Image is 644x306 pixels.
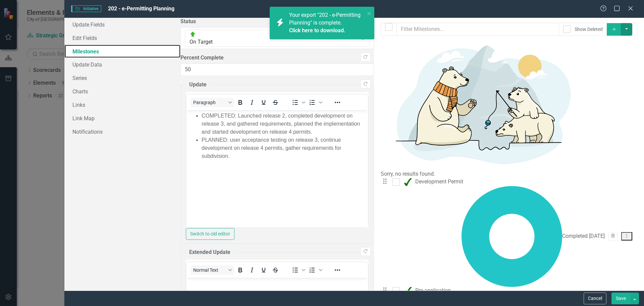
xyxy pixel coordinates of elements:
iframe: Rich Text Area [186,110,368,227]
button: Reveal or hide additional toolbar items [332,265,343,275]
img: On Target [190,31,196,38]
a: Update Fields [64,18,180,31]
button: Underline [258,98,269,107]
a: Charts [64,85,180,98]
div: Bullet list [289,98,306,107]
a: Link Map [64,112,180,125]
div: Numbered list [307,265,323,275]
button: Strikethrough [270,98,281,107]
button: Strikethrough [270,265,281,275]
span: Normal Text [193,267,226,273]
a: Update Data [64,58,180,71]
div: Development Permit [415,178,463,186]
div: Numbered list [307,98,323,107]
a: Click here to download. [289,27,345,34]
img: Completed [404,178,412,186]
span: 202 - e-Permitting Planning [108,5,174,12]
label: Status [180,18,374,26]
button: close [367,9,372,17]
label: Percent Complete [180,54,374,62]
img: No results found [381,36,582,170]
div: Pre-application [415,287,451,295]
button: Underline [258,265,269,275]
span: Paragraph [193,100,226,105]
button: Cancel [584,293,606,304]
a: Series [64,71,180,85]
span: Initiative [71,5,101,12]
legend: Update [186,81,210,89]
div: Completed [DATE] [562,232,605,240]
button: Reveal or hide additional toolbar items [332,98,343,107]
a: Notifications [64,125,180,138]
img: Completed [404,287,412,295]
button: Bold [234,265,246,275]
div: Bullet list [289,265,306,275]
a: Milestones [64,45,180,58]
button: Block Normal Text [191,265,234,275]
button: Bold [234,98,246,107]
a: Links [64,98,180,112]
button: Italic [246,265,258,275]
legend: Extended Update [186,249,234,256]
a: Edit Fields [64,31,180,45]
input: Filter Milestones... [396,23,559,36]
button: Switch to old editor [186,228,234,240]
button: Save [611,293,630,304]
span: Your export "202 - e-Permitting Planning" is complete. [289,12,363,35]
div: Show Deleted [575,26,603,33]
button: Italic [246,98,258,107]
div: Sorry, no results found. [381,170,637,178]
button: Block Paragraph [191,98,234,107]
